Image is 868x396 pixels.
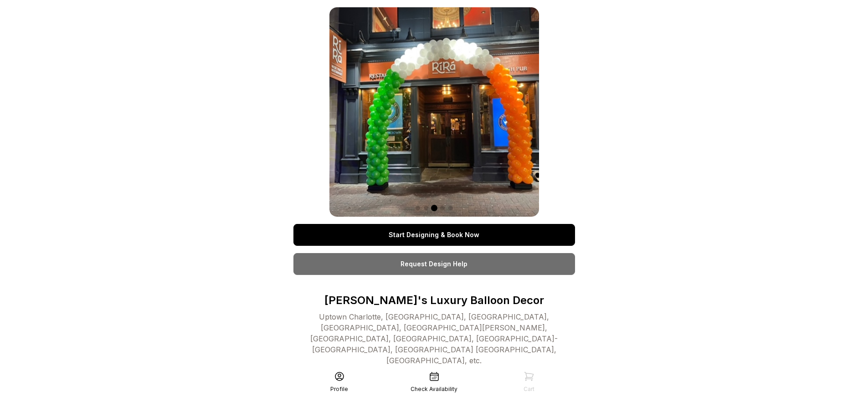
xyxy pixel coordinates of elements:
div: Cart [524,386,534,393]
a: Start Designing & Book Now [293,224,575,246]
div: Check Availability [411,386,457,393]
div: Profile [330,386,348,393]
p: [PERSON_NAME]'s Luxury Balloon Decor [293,293,575,308]
a: Request Design Help [293,253,575,275]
